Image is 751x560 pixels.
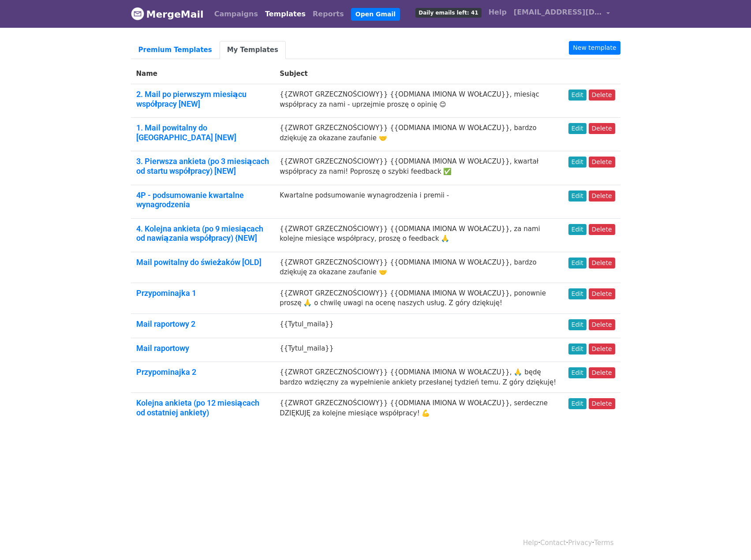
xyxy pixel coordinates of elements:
a: Terms [594,539,613,547]
a: 2. Mail po pierwszym miesiącu współpracy [NEW] [136,90,247,108]
td: {{ZWROT GRZECZNOŚCIOWY}} {{ODMIANA IMIONA W WOŁACZU}}, ponownie proszę 🙏 o chwilę uwagi na ocenę ... [274,283,563,314]
a: 1. Mail powitalny do [GEOGRAPHIC_DATA] [NEW] [136,123,236,142]
a: Delete [589,398,615,409]
th: Subject [274,63,563,84]
a: Privacy [568,539,592,547]
a: Mail raportowy [136,343,189,353]
td: Kwartalne podsumowanie wynagrodzenia i premii - [274,185,563,218]
a: Templates [262,5,309,23]
td: {{Tytul_maila}} [274,338,563,362]
span: [EMAIL_ADDRESS][DOMAIN_NAME] [514,7,602,18]
a: Mail raportowy 2 [136,319,195,329]
a: Kolejna ankieta (po 12 miesiącach od ostatniej ankiety) [136,398,259,417]
a: Delete [589,319,615,330]
a: Premium Templates [131,41,220,59]
td: {{ZWROT GRZECZNOŚCIOWY}} {{ODMIANA IMIONA W WOŁACZU}}, kwartał współpracy za nami! Poproszę o szy... [274,151,563,185]
a: Delete [589,190,615,202]
a: Przypominajka 1 [136,288,196,298]
td: {{ZWROT GRZECZNOŚCIOWY}} {{ODMIANA IMIONA W WOŁACZU}}, 🙏 będę bardzo wdzięczny za wypełnienie ank... [274,362,563,393]
a: Delete [589,288,615,299]
a: Help [523,539,538,547]
a: My Templates [220,41,286,59]
a: Delete [589,224,615,235]
a: Help [485,4,510,21]
a: MergeMail [131,5,204,23]
td: {{Tytul_maila}} [274,314,563,338]
a: Delete [589,123,615,134]
a: Edit [568,90,587,101]
a: Edit [568,157,587,168]
td: {{ZWROT GRZECZNOŚCIOWY}} {{ODMIANA IMIONA W WOŁACZU}}, za nami kolejne miesiące współpracy, prosz... [274,218,563,252]
th: Name [131,63,275,84]
a: 3. Pierwsza ankieta (po 3 miesiącach od startu współpracy) [NEW] [136,157,269,175]
a: Edit [568,123,587,134]
a: Przypominajka 2 [136,367,196,377]
a: Delete [589,343,615,355]
span: Daily emails left: 41 [415,8,481,18]
a: Delete [589,157,615,168]
td: {{ZWROT GRZECZNOŚCIOWY}} {{ODMIANA IMIONA W WOŁACZU}}, miesiąc współpracy za nami - uprzejmie pro... [274,84,563,118]
a: Edit [568,319,587,330]
a: Edit [568,367,587,378]
a: Contact [540,539,566,547]
a: New template [569,41,620,55]
td: {{ZWROT GRZECZNOŚCIOWY}} {{ODMIANA IMIONA W WOŁACZU}}, serdeczne DZIĘKUJĘ za kolejne miesiące wsp... [274,393,563,426]
a: 4P - podsumowanie kwartalne wynagrodzenia [136,190,244,209]
a: Mail powitalny do świeżaków [OLD] [136,258,262,267]
td: {{ZWROT GRZECZNOŚCIOWY}} {{ODMIANA IMIONA W WOŁACZU}}, bardzo dziękuję za okazane zaufanie 🤝 [274,118,563,151]
a: [EMAIL_ADDRESS][DOMAIN_NAME] [510,4,613,24]
img: MergeMail logo [131,7,144,20]
a: Edit [568,343,587,355]
a: Edit [568,258,587,269]
a: Delete [589,258,615,269]
td: {{ZWROT GRZECZNOŚCIOWY}} {{ODMIANA IMIONA W WOŁACZU}}, bardzo dziękuję za okazane zaufanie 🤝 [274,252,563,283]
a: Edit [568,398,587,409]
a: Edit [568,190,587,202]
a: 4. Kolejna ankieta (po 9 miesiącach od nawiązania współpracy) {NEW] [136,224,263,243]
a: Delete [589,90,615,101]
a: Edit [568,224,587,235]
a: Campaigns [211,5,262,23]
a: Edit [568,288,587,299]
a: Daily emails left: 41 [412,4,485,21]
a: Open Gmail [351,8,400,21]
a: Delete [589,367,615,378]
a: Reports [309,5,347,23]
